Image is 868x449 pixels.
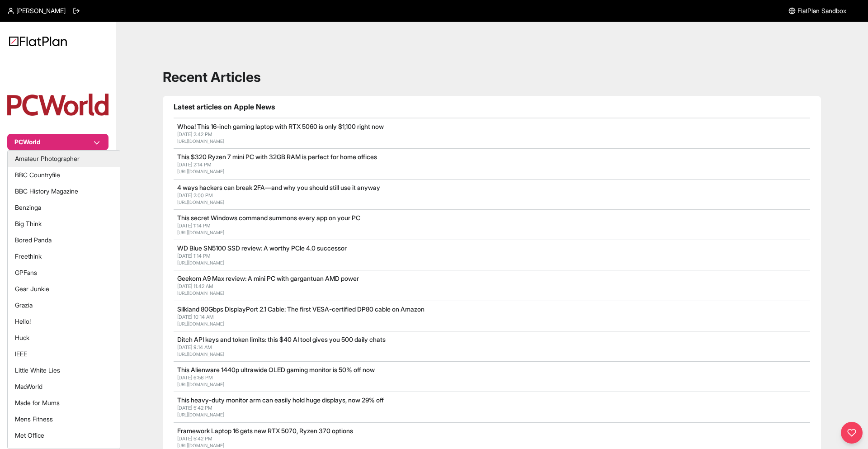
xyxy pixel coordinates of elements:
button: PCWorld [7,134,108,150]
button: Huck [8,330,120,346]
button: GPFans [8,265,120,281]
button: Grazia [8,297,120,313]
button: Hello! [8,313,120,330]
div: PCWorld [7,150,120,449]
button: IEEE [8,346,120,362]
button: Gear Junkie [8,281,120,297]
button: Little White Lies [8,362,120,378]
button: Made for Mums [8,395,120,411]
button: BBC History Magazine [8,183,120,199]
button: MacWorld [8,378,120,395]
button: Freethink [8,248,120,265]
button: Mens Fitness [8,411,120,427]
button: Bored Panda [8,232,120,248]
button: Benzinga [8,199,120,216]
button: Big Think [8,216,120,232]
button: BBC Countryfile [8,167,120,183]
button: Met Office [8,427,120,444]
button: Amateur Photographer [8,151,120,167]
